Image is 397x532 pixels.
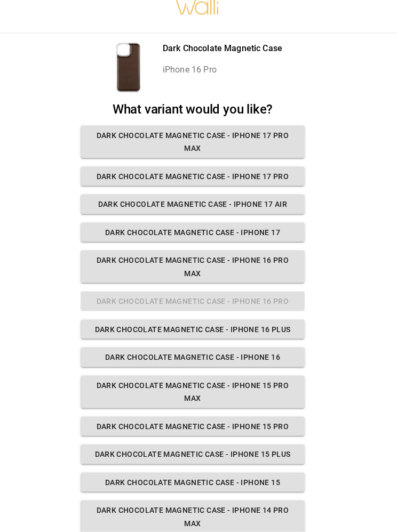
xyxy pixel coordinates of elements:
[81,473,305,493] button: Dark Chocolate Magnetic Case - iPhone 15
[81,102,305,117] h2: What variant would you like?
[81,223,305,243] button: Dark Chocolate Magnetic Case - iPhone 17
[81,445,305,464] button: Dark Chocolate Magnetic Case - iPhone 15 Plus
[81,126,305,158] button: Dark Chocolate Magnetic Case - iPhone 17 Pro Max
[163,63,282,76] p: iPhone 16 Pro
[163,42,282,55] p: Dark Chocolate Magnetic Case
[81,195,305,214] button: Dark Chocolate Magnetic Case - iPhone 17 Air
[81,348,305,367] button: Dark Chocolate Magnetic Case - iPhone 16
[81,251,305,283] button: Dark Chocolate Magnetic Case - iPhone 16 Pro Max
[81,320,305,340] button: Dark Chocolate Magnetic Case - iPhone 16 Plus
[81,167,305,187] button: Dark Chocolate Magnetic Case - iPhone 17 Pro
[81,376,305,408] button: Dark Chocolate Magnetic Case - iPhone 15 Pro Max
[81,417,305,437] button: Dark Chocolate Magnetic Case - iPhone 15 Pro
